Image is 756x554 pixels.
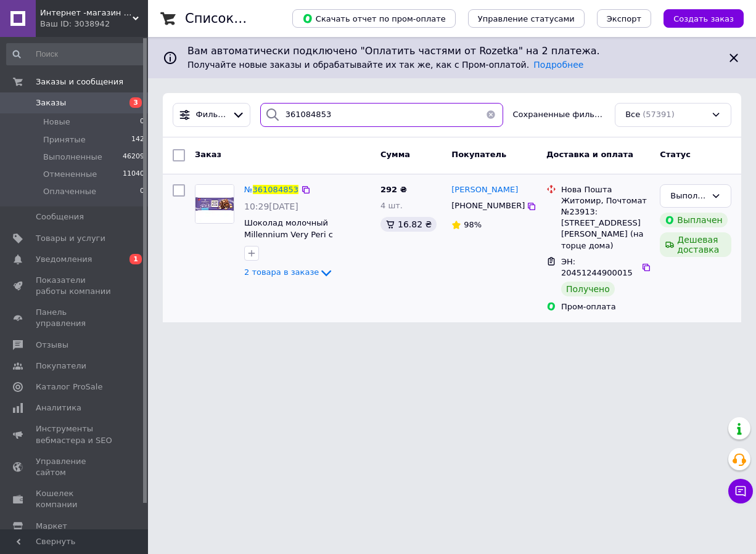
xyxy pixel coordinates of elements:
span: (57391) [643,110,675,119]
span: Доставка и оплата [546,150,633,159]
a: [PERSON_NAME] [451,184,518,196]
span: 11040 [123,169,144,180]
div: Дешевая доставка [660,232,731,257]
a: Фото товару [195,184,234,224]
span: 10:29[DATE] [244,202,298,211]
span: [PHONE_NUMBER] [451,201,525,210]
button: Управление статусами [468,9,585,28]
span: Панель управления [36,307,114,329]
span: Экспорт [607,14,641,23]
span: Сообщения [36,211,84,222]
span: Получайте новые заказы и обрабатывайте их так же, как с Пром-оплатой. [187,60,583,70]
a: Шоколад молочный Millennium Very Peri с начинкой, печеньем и арахисом 270 г [244,218,338,262]
span: Выполненные [43,152,102,163]
span: Кошелек компании [36,488,114,510]
span: Маркет [36,521,67,532]
span: 2 товара в заказе [244,267,319,277]
span: Принятые [43,134,86,145]
span: Товары и услуги [36,233,105,244]
span: Интернет -магазин " Папуля" [40,7,133,18]
input: Поиск по номеру заказа, ФИО покупателя, номеру телефона, Email, номеру накладной [260,103,503,127]
button: Создать заказ [664,9,744,28]
a: Создать заказ [651,14,744,23]
span: Все [625,109,640,121]
div: 16.82 ₴ [380,217,437,232]
span: 0 [140,116,144,128]
input: Поиск [6,43,146,65]
span: 46209 [123,152,144,163]
span: 292 ₴ [380,185,407,194]
div: Выполнен [670,190,706,203]
span: Управление статусами [478,14,575,23]
span: 0 [140,186,144,197]
span: № [244,185,253,194]
div: Получено [561,282,615,296]
span: Отмененные [43,169,97,180]
span: Покупатели [36,361,86,372]
span: 98% [464,220,482,229]
span: Заказы [36,97,66,108]
span: Каталог ProSale [36,381,102,393]
div: Житомир, Почтомат №23913: [STREET_ADDRESS][PERSON_NAME] (на торце дома) [561,195,650,251]
span: Заказ [195,150,221,159]
span: Фильтры [196,109,228,121]
div: Ваш ID: 3038942 [40,18,148,30]
span: Аналитика [36,402,81,413]
span: 1 [129,254,142,264]
span: Новые [43,116,70,128]
div: Нова Пошта [561,184,650,195]
span: Заказы и сообщения [36,76,123,88]
span: Оплаченные [43,186,96,197]
span: Вам автоматически подключено "Оплатить частями от Rozetka" на 2 платежа. [187,44,717,59]
button: Очистить [479,103,503,127]
span: Сохраненные фильтры: [513,109,606,121]
button: Экспорт [597,9,651,28]
a: Подробнее [533,60,583,70]
span: 3 [129,97,142,108]
span: Покупатель [451,150,506,159]
span: Управление сайтом [36,456,114,478]
span: Показатели работы компании [36,275,114,297]
a: 2 товара в заказе [244,267,334,277]
span: Уведомления [36,254,92,265]
span: Создать заказ [673,14,734,23]
button: Скачать отчет по пром-оплате [292,9,456,28]
span: Сумма [380,150,410,159]
span: 142 [131,134,144,145]
span: Отзывы [36,340,68,351]
div: Выплачен [660,213,727,227]
h1: Список заказов [185,11,291,26]
span: Скачать отчет по пром-оплате [302,13,446,24]
span: Инструменты вебмастера и SEO [36,423,114,446]
img: Фото товару [195,185,234,223]
a: №361084853 [244,185,298,194]
span: 361084853 [253,185,298,194]
span: 4 шт. [380,201,403,210]
span: ЭН: 20451244900015 [561,257,633,278]
button: Чат с покупателем [728,479,753,503]
span: [PERSON_NAME] [451,185,518,194]
div: Пром-оплата [561,301,650,312]
span: Статус [660,150,691,159]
